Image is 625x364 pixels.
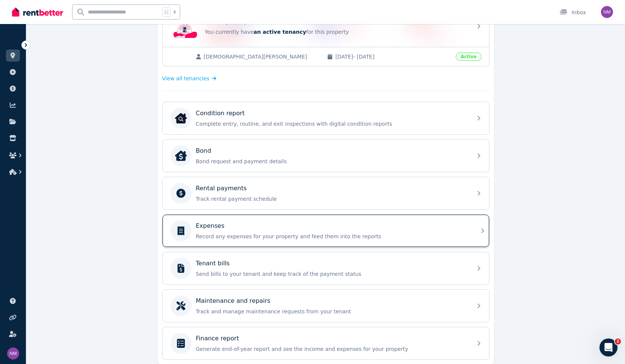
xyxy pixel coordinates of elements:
[196,195,468,203] p: Track rental payment schedule
[196,221,224,230] p: Expenses
[162,75,217,82] a: View all tenancies
[335,53,451,60] span: [DATE] - [DATE]
[163,102,489,134] a: Condition reportCondition reportComplete entry, routine, and exit inspections with digital condit...
[173,9,176,15] span: k
[163,290,489,322] a: Maintenance and repairsTrack and manage maintenance requests from your tenant
[196,345,468,353] p: Generate end-of-year report and see the income and expenses for your property
[175,112,187,124] img: Condition report
[196,184,247,193] p: Rental payments
[163,6,489,47] a: Tenancy setupTenancy setupYou currently havean active tenancyfor this property
[196,146,211,155] p: Bond
[456,53,481,61] span: Active
[196,270,468,278] p: Send bills to your tenant and keep track of the payment status
[163,215,489,247] a: ExpensesRecord any expenses for your property and feed them into the reports
[196,334,239,343] p: Finance report
[163,177,489,209] a: Rental paymentsTrack rental payment schedule
[601,6,613,18] img: Neelam mehta
[560,9,586,16] div: Inbox
[175,150,187,162] img: Bond
[196,158,468,165] p: Bond request and payment details
[173,14,197,38] img: Tenancy setup
[205,28,468,36] p: You currently have for this property
[196,120,468,128] p: Complete entry, routine, and exit inspections with digital condition reports
[163,140,489,172] a: BondBondBond request and payment details
[196,259,230,268] p: Tenant bills
[196,109,245,118] p: Condition report
[599,338,617,356] iframe: Intercom live chat
[162,75,209,82] span: View all tenancies
[12,6,63,18] img: RentBetter
[196,233,468,240] p: Record any expenses for your property and feed them into the reports
[7,347,19,359] img: Neelam mehta
[615,338,621,344] span: 2
[163,252,489,284] a: Tenant billsSend bills to your tenant and keep track of the payment status
[204,53,320,60] span: [DEMOGRAPHIC_DATA][PERSON_NAME]
[196,308,468,315] p: Track and manage maintenance requests from your tenant
[163,327,489,359] a: Finance reportGenerate end-of-year report and see the income and expenses for your property
[254,29,306,35] span: an active tenancy
[196,296,271,305] p: Maintenance and repairs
